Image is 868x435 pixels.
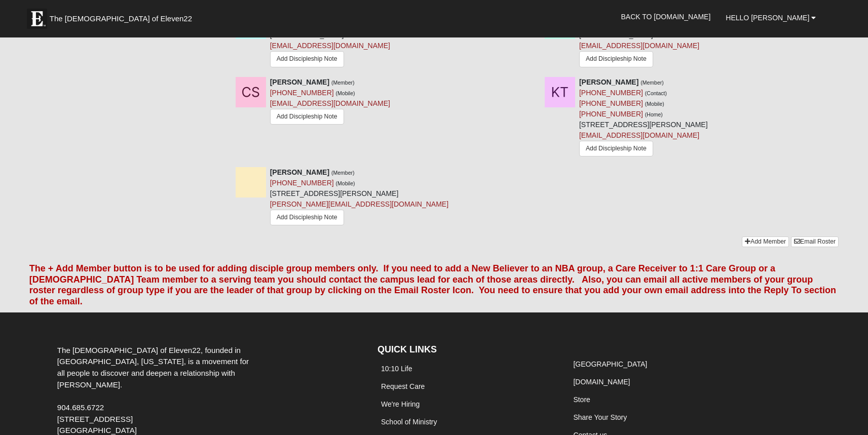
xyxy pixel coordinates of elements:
[50,14,192,24] span: The [DEMOGRAPHIC_DATA] of Eleven22
[579,89,643,97] a: [PHONE_NUMBER]
[579,9,699,69] div: [GEOGRAPHIC_DATA]-3390
[381,365,412,373] a: 10:10 Life
[270,210,344,225] a: Add Discipleship Note
[270,89,334,97] a: [PHONE_NUMBER]
[579,141,653,156] a: Add Discipleship Note
[579,42,699,50] a: [EMAIL_ADDRESS][DOMAIN_NAME]
[270,9,390,69] div: [GEOGRAPHIC_DATA]-3390
[270,78,329,86] strong: [PERSON_NAME]
[573,413,627,421] a: Share Your Story
[270,51,344,67] a: Add Discipleship Note
[579,99,643,107] a: [PHONE_NUMBER]
[336,180,355,186] small: (Mobile)
[573,360,647,368] a: [GEOGRAPHIC_DATA]
[573,378,630,386] a: [DOMAIN_NAME]
[331,170,355,176] small: (Member)
[378,344,554,355] h4: QUICK LINKS
[791,236,839,247] a: Email Roster
[270,109,344,125] a: Add Discipleship Note
[579,77,708,159] div: [STREET_ADDRESS][PERSON_NAME]
[613,4,718,29] a: Back to [DOMAIN_NAME]
[579,110,643,118] a: [PHONE_NUMBER]
[270,179,334,187] a: [PHONE_NUMBER]
[381,400,420,408] a: We're Hiring
[270,167,448,229] div: [STREET_ADDRESS][PERSON_NAME]
[579,51,653,67] a: Add Discipleship Note
[381,382,425,390] a: Request Care
[726,14,809,22] span: Hello [PERSON_NAME]
[270,168,329,176] strong: [PERSON_NAME]
[331,80,355,86] small: (Member)
[29,263,836,306] font: The + Add Member button is to be used for adding disciple group members only. If you need to add ...
[22,4,224,29] a: The [DEMOGRAPHIC_DATA] of Eleven22
[270,99,390,107] a: [EMAIL_ADDRESS][DOMAIN_NAME]
[645,90,667,96] small: (Contact)
[579,78,638,86] strong: [PERSON_NAME]
[573,396,590,404] a: Store
[742,236,789,247] a: Add Member
[645,101,664,107] small: (Mobile)
[270,42,390,50] a: [EMAIL_ADDRESS][DOMAIN_NAME]
[270,200,448,208] a: [PERSON_NAME][EMAIL_ADDRESS][DOMAIN_NAME]
[336,90,355,96] small: (Mobile)
[718,5,823,30] a: Hello [PERSON_NAME]
[579,131,699,139] a: [EMAIL_ADDRESS][DOMAIN_NAME]
[645,111,663,117] small: (Home)
[27,9,47,29] img: Eleven22 logo
[640,80,664,86] small: (Member)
